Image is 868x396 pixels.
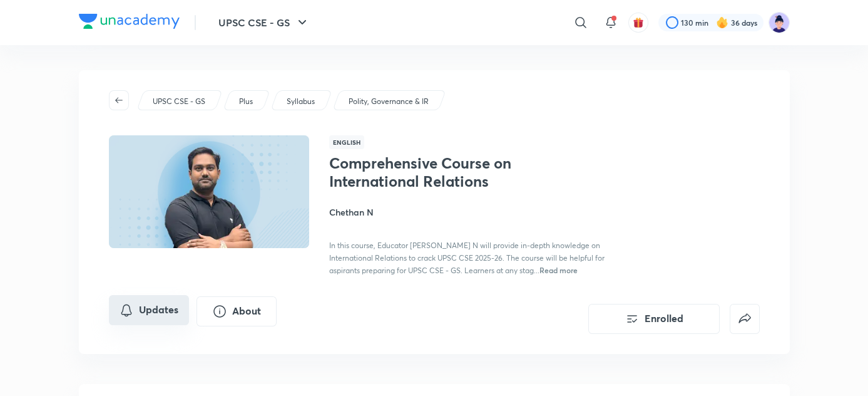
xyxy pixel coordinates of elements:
[197,296,277,326] button: About
[79,14,180,32] a: Company Logo
[106,134,310,249] img: Thumbnail
[588,304,720,334] button: Enrolled
[150,96,207,107] a: UPSC CSE - GS
[768,12,790,33] img: Ravi Chalotra
[211,10,317,35] button: UPSC CSE - GS
[329,206,610,219] h4: Chethan N
[329,135,364,149] span: English
[329,241,605,275] span: In this course, Educator [PERSON_NAME] N will provide in-depth knowledge on International Relatio...
[346,96,431,107] a: Polity, Governance & IR
[153,96,205,107] p: UPSC CSE - GS
[716,16,728,29] img: streak
[284,96,317,107] a: Syllabus
[109,295,189,325] button: Updates
[730,304,760,334] button: false
[239,96,253,107] p: Plus
[237,96,255,107] a: Plus
[349,96,429,107] p: Polity, Governance & IR
[329,154,534,190] h1: Comprehensive Course on International Relations
[628,13,648,33] button: avatar
[539,265,578,275] span: Read more
[633,17,644,28] img: avatar
[287,96,315,107] p: Syllabus
[79,14,180,29] img: Company Logo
